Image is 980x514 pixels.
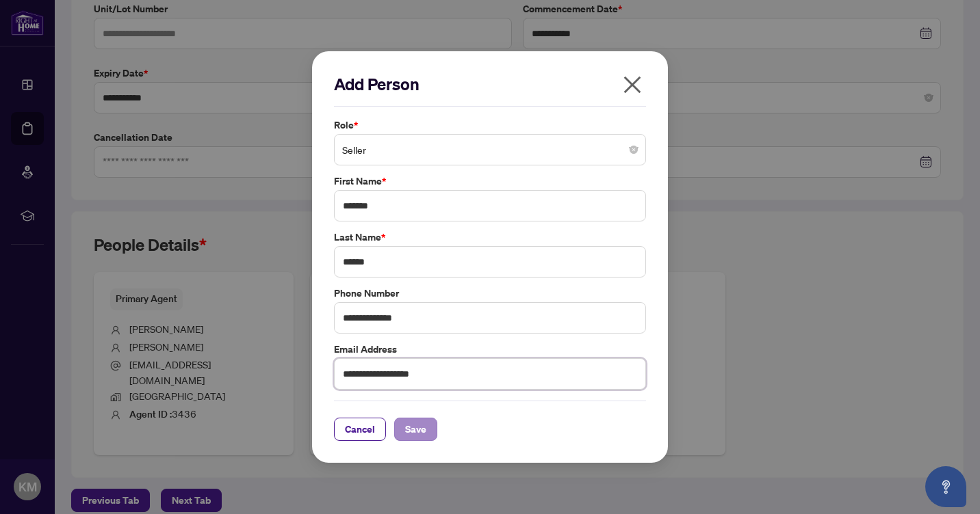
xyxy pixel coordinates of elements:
[925,466,966,507] button: Open asap
[342,137,638,163] span: Seller
[334,73,646,95] h2: Add Person
[334,286,646,301] label: Phone Number
[345,418,375,440] span: Cancel
[334,418,386,441] button: Cancel
[334,118,646,133] label: Role
[405,418,426,440] span: Save
[334,230,646,245] label: Last Name
[334,174,646,189] label: First Name
[621,74,643,96] span: close
[630,146,638,154] span: close-circle
[394,418,437,441] button: Save
[334,342,646,357] label: Email Address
